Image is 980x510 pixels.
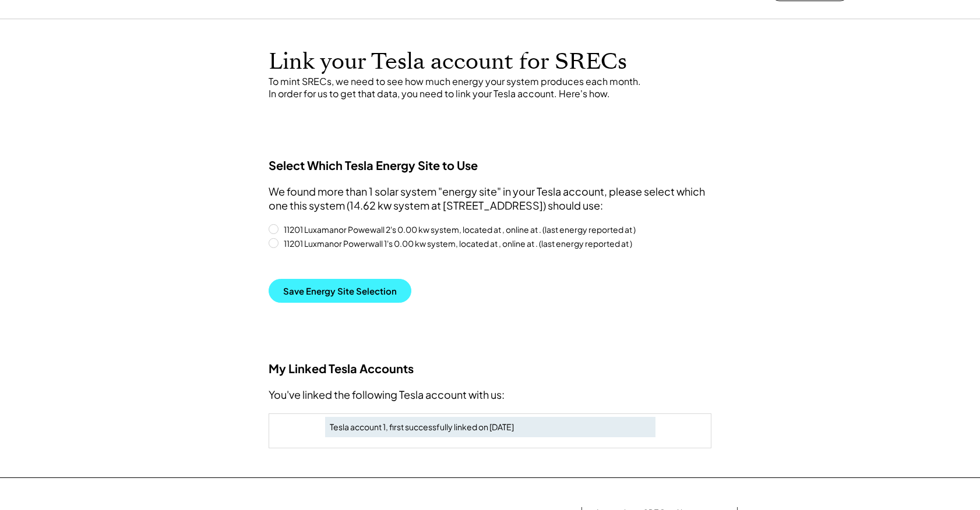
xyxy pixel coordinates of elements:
h3: Select Which Tesla Energy Site to Use [269,158,711,173]
div: You've linked the following Tesla account with us: [269,388,711,401]
div: We found more than 1 solar system "energy site" in your Tesla account, please select which one th... [269,185,711,212]
div: To mint SRECs, we need to see how much energy your system produces each month. In order for us to... [269,76,711,100]
h3: My Linked Tesla Accounts [269,361,711,376]
label: 11201 Luxmanor Powerwall 1's 0.00 kw system, located at , online at . (last energy reported at ) [280,239,711,247]
label: 11201 Luxamanor Powewall 2's 0.00 kw system, located at , online at . (last energy reported at ) [280,225,711,233]
div: Tesla account 1, first successfully linked on [DATE] [330,422,651,433]
button: Save Energy Site Selection [269,279,411,303]
h1: Link your Tesla account for SRECs [269,48,711,76]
